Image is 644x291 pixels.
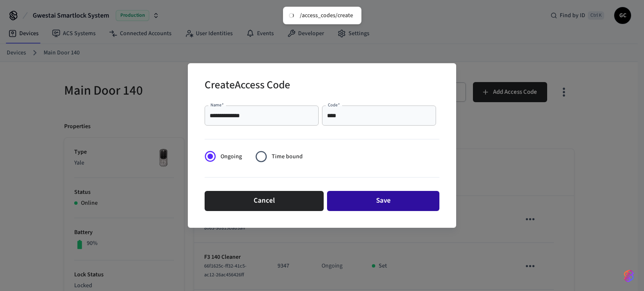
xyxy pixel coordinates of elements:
span: Time bound [272,152,303,161]
div: /access_codes/create [300,12,353,19]
img: SeamLogoGradient.69752ec5.svg [624,269,634,283]
button: Save [327,191,439,211]
label: Code [328,102,340,108]
label: Name [210,102,224,108]
h2: Create Access Code [205,73,290,99]
button: Cancel [205,191,324,211]
span: Ongoing [221,152,242,161]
